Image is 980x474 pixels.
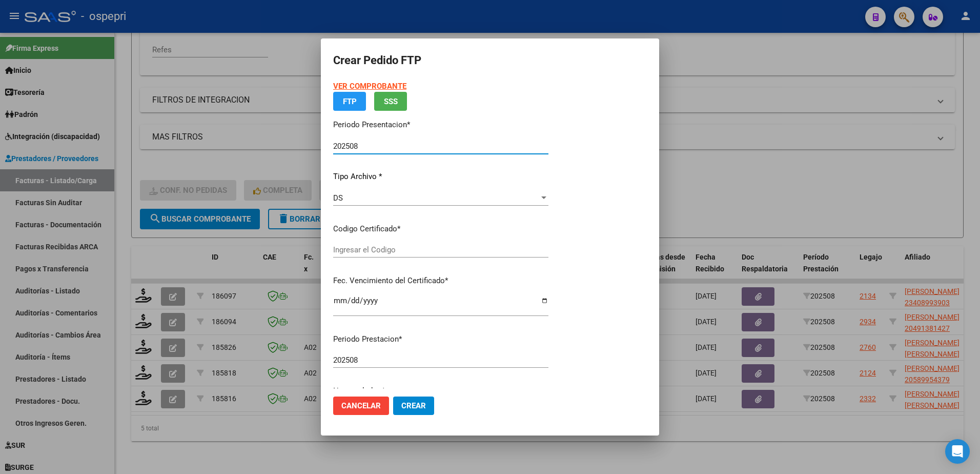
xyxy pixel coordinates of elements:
[333,119,548,131] p: Periodo Presentacion
[384,97,398,106] span: SSS
[945,439,970,464] div: Open Intercom Messenger
[333,223,548,235] p: Codigo Certificado
[333,92,366,111] button: FTP
[333,193,343,203] span: DS
[374,92,407,111] button: SSS
[333,171,548,183] p: Tipo Archivo *
[343,97,357,106] span: FTP
[333,385,548,397] p: Nomenclador *
[393,397,434,415] button: Crear
[333,275,548,287] p: Fec. Vencimiento del Certificado
[401,401,426,410] span: Crear
[333,333,548,345] p: Periodo Prestacion
[333,51,647,70] h2: Crear Pedido FTP
[341,401,381,410] span: Cancelar
[333,397,389,415] button: Cancelar
[333,82,406,91] a: VER COMPROBANTE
